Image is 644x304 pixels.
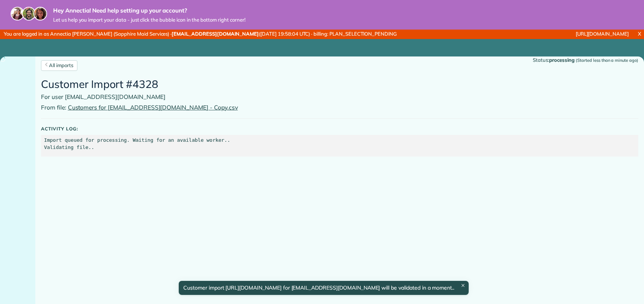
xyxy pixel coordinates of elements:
strong: [EMAIL_ADDRESS][DOMAIN_NAME] [172,31,259,37]
h4: For user [EMAIL_ADDRESS][DOMAIN_NAME] [41,94,638,100]
a: X [635,30,644,38]
h2: Customer Import #4328 [41,78,638,90]
a: [URL][DOMAIN_NAME] [576,31,629,37]
a: Customers for [EMAIL_ADDRESS][DOMAIN_NAME] - Copy.csv [66,103,238,111]
span: Let us help you import your data - just click the bubble icon in the bottom right corner! [53,17,246,23]
div: Customer import [URL][DOMAIN_NAME] for [EMAIL_ADDRESS][DOMAIN_NAME] will be validated in a moment.. [179,281,469,295]
img: jorge-587dff0eeaa6aab1f244e6dc62b8924c3b6ad411094392a53c71c6c4a576187d.jpg [22,7,36,20]
small: (Started less than a minute ago) [576,58,638,63]
span: Customers for [EMAIL_ADDRESS][DOMAIN_NAME] - Copy.csv [68,103,238,111]
a: All imports [41,60,77,71]
p: Import queued for processing. Waiting for an available worker.. Validating file.. [44,136,635,151]
h4: From file: [41,104,638,111]
img: michelle-19f622bdf1676172e81f8f8fba1fb50e276960ebfe0243fe18214015130c80e4.jpg [33,7,47,20]
div: Status: [533,56,638,64]
strong: processing [549,57,575,63]
strong: Hey Annectia! Need help setting up your account? [53,7,246,14]
img: maria-72a9807cf96188c08ef61303f053569d2e2a8a1cde33d635c8a3ac13582a053d.jpg [11,7,24,20]
h5: Activity Log: [41,126,638,131]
